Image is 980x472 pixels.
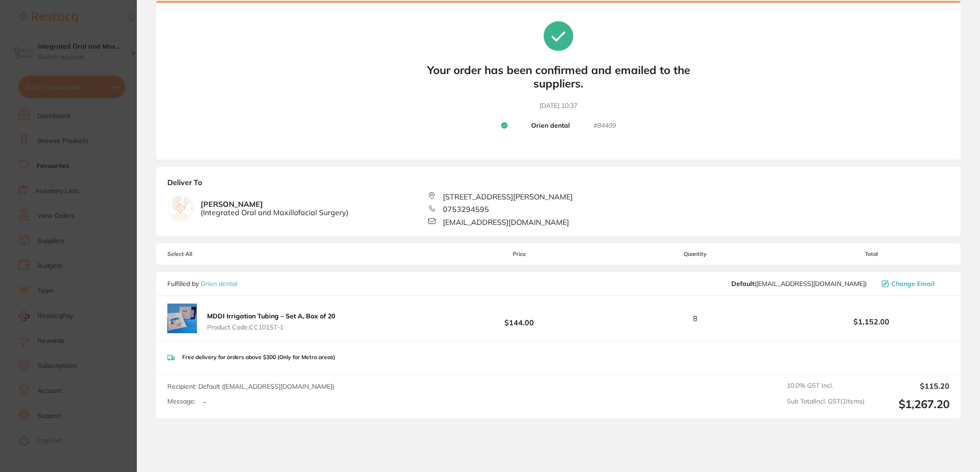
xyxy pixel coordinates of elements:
p: Fulfilled by [167,280,237,287]
span: Quantity [598,251,793,257]
span: Select All [167,251,260,257]
b: Deliver To [167,178,949,192]
b: Default [731,279,754,288]
b: [PERSON_NAME] [201,200,349,217]
small: # 84409 [594,122,616,130]
label: Message: [167,397,196,405]
span: sales@orien.com.au [731,280,867,287]
p: Free delivery for orders above $300 (Only for Metro areas) [182,354,335,360]
p: - [203,397,206,406]
output: $1,267.20 [872,397,949,411]
span: ( Integrated Oral and Maxillofacial Surgery ) [201,208,349,217]
b: $144.00 [441,310,597,327]
span: Sub Total Incl. GST ( 1 Items) [787,397,864,411]
span: 0753294595 [443,205,489,213]
span: 10.0 % GST Incl. [787,382,864,390]
output: $115.20 [872,382,949,390]
img: dDk4bTgzaQ [167,304,197,333]
button: Change Email [879,279,949,288]
span: Change Email [891,280,935,287]
span: 8 [693,314,698,323]
a: Orien dental [201,279,237,288]
img: empty.jpg [168,196,193,221]
b: Your order has been confirmed and emailed to the suppliers. [420,63,697,90]
span: Price [441,251,597,257]
b: MDDI Irrigation Tubing – Set A, Box of 20 [207,312,335,320]
time: [DATE] 10:37 [539,101,577,111]
span: Total [793,251,949,257]
span: [STREET_ADDRESS][PERSON_NAME] [443,193,573,201]
span: Product Code: CC101ST-1 [207,323,335,331]
button: MDDI Irrigation Tubing – Set A, Box of 20 Product Code:CC101ST-1 [204,312,338,331]
b: Orien dental [531,122,570,130]
span: [EMAIL_ADDRESS][DOMAIN_NAME] [443,218,569,226]
b: $1,152.00 [793,317,949,326]
span: Recipient: Default ( [EMAIL_ADDRESS][DOMAIN_NAME] ) [167,382,334,391]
